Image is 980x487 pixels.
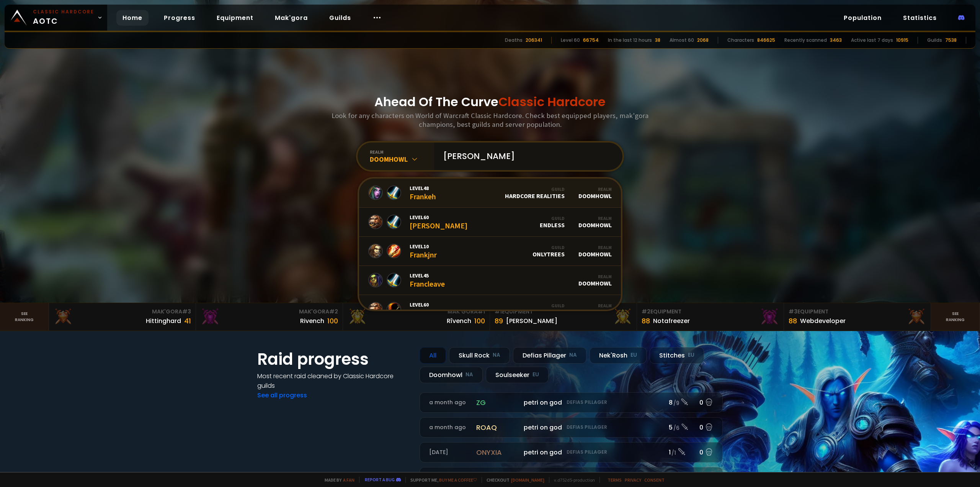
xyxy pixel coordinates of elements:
a: #2Equipment88Notafreezer [637,303,784,331]
div: Guilds [927,37,942,44]
a: Mak'gora [269,10,314,26]
div: All [420,347,446,364]
h1: Ahead Of The Curve [374,93,606,111]
span: AOTC [33,8,94,27]
div: Frankenfrog [410,301,450,318]
div: Doomhowl [578,186,612,200]
a: Equipment [211,10,260,26]
div: Level 60 [561,37,580,44]
a: Seeranking [931,303,980,331]
h1: Raid progress [257,347,410,371]
div: Skull Rock [449,347,510,364]
div: Guild [532,244,565,250]
small: NA [493,351,500,359]
span: Level 48 [410,185,436,192]
div: realm [370,149,434,155]
a: Privacy [625,477,641,483]
div: 100 [474,316,485,326]
div: [PERSON_NAME] [410,214,467,230]
div: Guild [501,303,565,308]
span: Level 60 [410,214,467,221]
span: Level 60 [410,301,450,308]
a: Population [838,10,888,26]
div: Mak'Gora [201,308,338,316]
div: Doomhowl [578,303,612,316]
a: Mak'Gora#3Hittinghard41 [49,303,196,331]
small: EU [688,351,694,359]
span: # 1 [495,308,502,315]
div: Characters [727,37,754,44]
a: Statistics [897,10,943,26]
a: Mak'Gora#2Rivench100 [196,303,343,331]
div: Doomhowl [578,274,612,287]
div: 846625 [757,37,775,44]
a: a month agoroaqpetri on godDefias Pillager5 /60 [420,417,723,438]
div: Rîvench [447,316,471,326]
div: Almost 60 [670,37,694,44]
div: Frankjnr [410,243,437,259]
a: Level60[PERSON_NAME]GuildEndlessRealmDoomhowl [359,208,621,237]
div: 41 [184,316,191,326]
div: Nek'Rosh [590,347,647,364]
a: Mak'Gora#1Rîvench100 [343,303,490,331]
span: Level 10 [410,243,437,250]
div: Realm [578,186,612,192]
div: Realm [578,303,612,308]
div: Stitches [650,347,704,364]
div: Guild [540,215,565,221]
a: Consent [644,477,665,483]
span: # 3 [182,308,191,315]
div: 2068 [697,37,709,44]
span: # 2 [329,308,338,315]
div: Frankeh [410,185,436,201]
div: 88 [789,316,797,326]
a: Home [116,10,149,26]
div: 88 [642,316,650,326]
div: Francleave [410,272,445,289]
a: See all progress [257,391,307,400]
div: [PERSON_NAME] [506,316,557,326]
small: NA [569,351,577,359]
div: Doomhowl [370,155,434,164]
div: OnlyTrees [532,244,565,258]
div: 66754 [583,37,599,44]
h3: Look for any characters on World of Warcraft Classic Hardcore. Check best equipped players, mak'g... [328,111,652,129]
div: Realm [578,244,612,250]
a: [DATE]onyxiapetri on godDefias Pillager1 /10 [420,442,723,462]
small: EU [532,371,539,379]
div: 3463 [830,37,842,44]
a: a fan [343,477,354,483]
a: Level10FrankjnrGuildOnlyTreesRealmDoomhowl [359,237,621,266]
a: a month agozgpetri on godDefias Pillager8 /90 [420,392,723,413]
div: Guild [505,186,565,192]
div: Hardcore Realities [505,186,565,200]
span: # 2 [642,308,650,315]
div: 206341 [526,37,542,44]
span: Level 45 [410,272,445,279]
a: Buy me a coffee [439,477,477,483]
div: 100 [327,316,338,326]
div: Active last 7 days [851,37,893,44]
div: Defias Pillager [513,347,586,364]
div: Mak'Gora [54,308,191,316]
span: # 1 [478,308,485,315]
small: Classic Hardcore [33,8,94,15]
a: [DOMAIN_NAME] [511,477,544,483]
div: The Three Seashells [501,303,565,316]
small: NA [465,371,473,379]
h4: Most recent raid cleaned by Classic Hardcore guilds [257,371,410,390]
div: 38 [655,37,660,44]
a: #3Equipment88Webdeveloper [784,303,931,331]
div: Recently scanned [784,37,827,44]
div: 89 [495,316,503,326]
a: Progress [158,10,201,26]
div: In the last 12 hours [608,37,652,44]
span: # 3 [789,308,797,315]
span: v. d752d5 - production [549,477,595,483]
div: 7538 [945,37,957,44]
div: Doomhowl [578,215,612,229]
div: Soulseeker [486,367,549,383]
div: Realm [578,274,612,279]
input: Search a character... [439,143,613,170]
div: Endless [540,215,565,229]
